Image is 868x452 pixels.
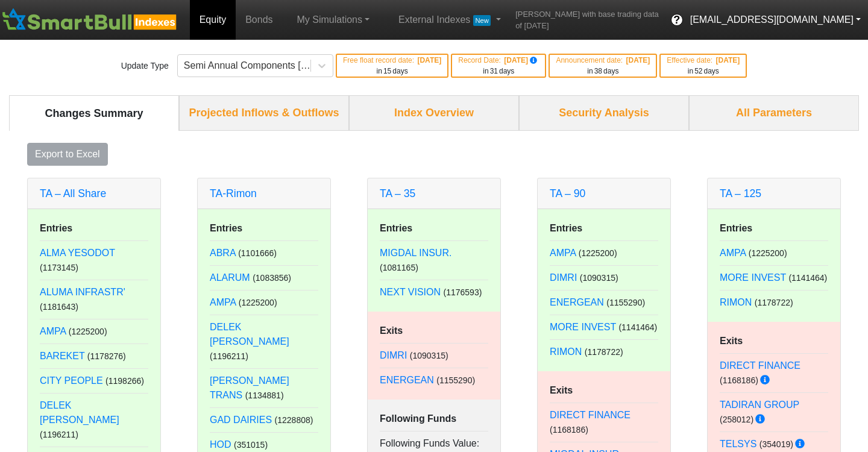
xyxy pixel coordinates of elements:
div: Record Date : [458,55,539,66]
span: [DATE] [714,56,740,64]
a: AMPA [40,326,66,336]
a: GAD DAIRIES [210,415,272,425]
div: All Parameters [689,95,859,131]
div: Effective date : [667,55,740,66]
span: [DATE] [415,56,441,64]
strong: Entries [380,223,412,233]
a: TADIRAN GROUP [720,400,799,410]
small: ( 1198266 ) [105,376,144,386]
a: TELSYS [720,439,756,449]
a: TA – 90 [550,187,585,199]
strong: Entries [550,223,582,233]
a: DIMRI [380,350,407,360]
small: ( 1173145 ) [40,263,78,272]
div: Changes Summary [9,95,179,131]
small: ( 1083856 ) [253,273,291,283]
small: ( 1134881 ) [245,391,284,400]
a: TA – All Share [40,187,106,199]
a: AMPA [720,248,746,258]
a: BAREKET [40,351,84,361]
span: 38 [594,67,602,75]
strong: Following Funds [380,413,456,424]
a: [PERSON_NAME] TRANS [210,375,289,400]
div: Semi Annual Components [DATE] [184,58,312,73]
span: [PERSON_NAME] with base trading data of [DATE] [515,8,664,32]
small: ( 1178722 ) [585,347,623,357]
a: ENERGEAN [380,375,434,385]
a: DIRECT FINANCE [720,360,800,371]
a: CITY PEOPLE [40,375,103,386]
a: TA – 125 [720,187,761,199]
a: RIMON [720,297,752,307]
small: ( 1225200 ) [749,248,787,258]
a: AMPA [210,297,236,307]
div: in days [343,66,441,77]
strong: Entries [210,223,242,233]
a: ABRA [210,248,236,258]
a: ALARUM [210,272,250,283]
small: ( 1155290 ) [436,375,475,385]
small: ( 1225200 ) [239,298,277,307]
small: ( 1168186 ) [550,425,588,435]
small: ( 1090315 ) [580,273,618,283]
span: [DATE] [624,56,650,64]
small: ( 1196211 ) [40,430,78,439]
button: [EMAIL_ADDRESS][DOMAIN_NAME] [683,9,868,31]
a: HOD [210,439,231,450]
small: ( 1196211 ) [210,351,248,361]
div: in days [556,66,650,77]
a: TA – 35 [380,187,415,199]
small: ( 1101666 ) [238,248,277,258]
strong: Exits [550,385,573,395]
div: Announcement date : [556,55,650,66]
small: ( 1168186 ) [720,375,758,385]
small: ( 1155290 ) [606,298,645,307]
small: ( 1141464 ) [618,322,657,332]
small: ( 1225200 ) [579,248,617,258]
span: 52 [694,67,702,75]
small: ( 1090315 ) [410,351,448,360]
a: NEXT VISION [380,287,441,297]
small: ( 258012 ) [720,415,753,424]
div: Projected Inflows & Outflows [179,95,349,131]
small: ( 1228808 ) [275,415,313,425]
a: RIMON [550,347,582,357]
small: ( 1178722 ) [755,298,793,307]
a: MORE INVEST [550,322,616,332]
strong: Exits [720,336,743,346]
a: DELEK [PERSON_NAME] [40,400,119,425]
small: ( 1141464 ) [788,273,827,283]
small: ( 1225200 ) [69,327,107,336]
a: ALUMA INFRASTR' [40,287,125,297]
span: New [473,15,491,26]
span: [DATE] [502,56,539,64]
span: ? [673,12,680,28]
strong: Exits [380,325,403,336]
a: External IndexesNew [394,8,506,32]
strong: Entries [720,223,752,233]
small: ( 354019 ) [759,439,793,449]
a: DELEK [PERSON_NAME] [210,322,289,347]
small: ( 351015 ) [234,440,268,450]
a: MORE INVEST [720,272,786,283]
a: MIGDAL INSUR. [380,248,451,258]
div: Index Overview [349,95,519,131]
div: Free float record date : [343,55,441,66]
small: ( 1081165 ) [380,263,418,272]
span: 31 [490,67,498,75]
small: ( 1178276 ) [87,351,126,361]
small: ( 1181643 ) [40,302,78,312]
a: My Simulations [292,8,375,32]
a: DIMRI [550,272,577,283]
small: ( 1176593 ) [444,287,482,297]
span: 15 [383,67,391,75]
div: Update Type [121,60,169,72]
div: in days [667,66,740,77]
a: DIRECT FINANCE [550,410,631,420]
a: ENERGEAN [550,297,604,307]
div: in days [458,66,539,77]
strong: Entries [40,223,72,233]
a: AMPA [550,248,576,258]
a: TA-Rimon [210,187,257,199]
div: Security Analysis [519,95,689,131]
